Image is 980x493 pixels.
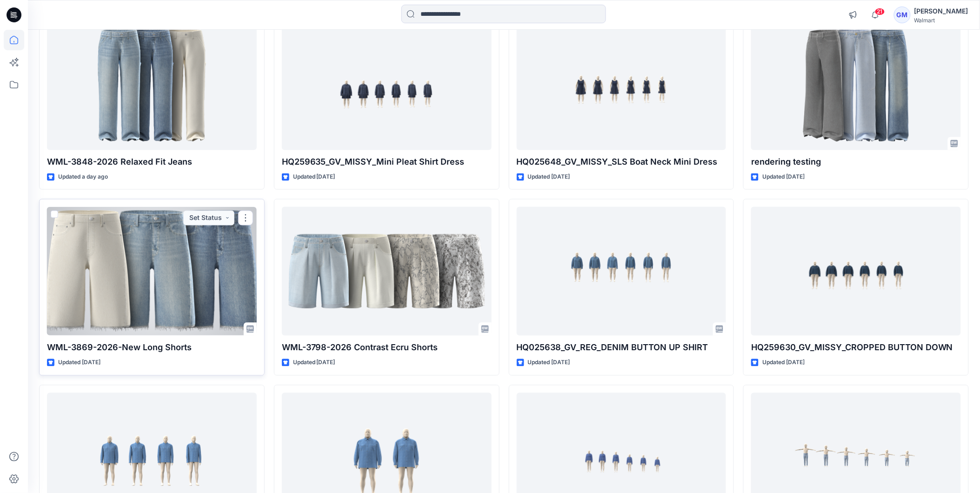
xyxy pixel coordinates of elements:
a: WML-3848-2026 Relaxed Fit Jeans [47,21,257,150]
p: Updated [DATE] [528,358,570,368]
a: WML-3798-2026 Contrast Ecru Shorts [282,207,492,336]
a: HQ025648_GV_MISSY_SLS Boat Neck Mini Dress [517,21,727,150]
p: Updated [DATE] [293,358,335,368]
p: Updated a day ago [58,173,108,182]
a: WML-3869-2026-New Long Shorts [47,207,257,336]
p: Updated [DATE] [762,173,805,182]
a: HQ259635_GV_MISSY_Mini Pleat Shirt Dress [282,21,492,150]
p: WML-3798-2026 Contrast Ecru Shorts [282,341,492,354]
div: [PERSON_NAME] [914,6,968,17]
p: rendering testing [751,156,961,169]
p: HQ259630_GV_MISSY_CROPPED BUTTON DOWN [751,341,961,354]
p: Updated [DATE] [528,173,570,182]
div: GM [894,7,911,23]
a: rendering testing [751,21,961,150]
p: Updated [DATE] [293,173,335,182]
p: Updated [DATE] [762,358,805,368]
a: HQ259630_GV_MISSY_CROPPED BUTTON DOWN [751,207,961,336]
p: HQ259635_GV_MISSY_Mini Pleat Shirt Dress [282,156,492,169]
p: WML-3869-2026-New Long Shorts [47,341,257,354]
div: Walmart [914,17,968,24]
span: 21 [875,8,885,15]
p: WML-3848-2026 Relaxed Fit Jeans [47,156,257,169]
p: HQ025638_GV_REG_DENIM BUTTON UP SHIRT [517,341,727,354]
p: Updated [DATE] [58,358,100,368]
a: HQ025638_GV_REG_DENIM BUTTON UP SHIRT [517,207,727,336]
p: HQ025648_GV_MISSY_SLS Boat Neck Mini Dress [517,156,727,169]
